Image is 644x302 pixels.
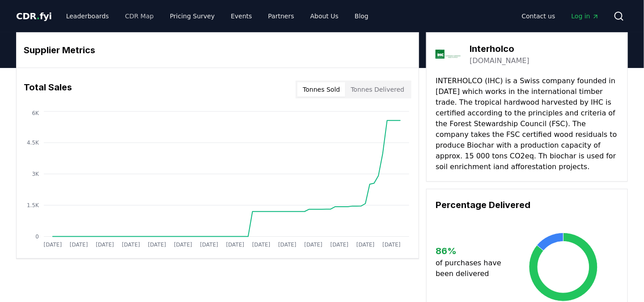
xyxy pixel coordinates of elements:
[356,242,375,248] tspan: [DATE]
[436,244,508,258] h3: 86 %
[226,242,245,248] tspan: [DATE]
[96,242,114,248] tspan: [DATE]
[27,140,39,146] tspan: 4.5K
[278,242,297,248] tspan: [DATE]
[148,242,166,248] tspan: [DATE]
[24,81,72,98] h3: Total Sales
[16,11,52,21] span: CDR fyi
[27,202,39,208] tspan: 1.5K
[436,42,461,67] img: Interholco-logo
[118,8,161,24] a: CDR Map
[436,76,619,172] p: INTERHOLCO (IHC) is a Swiss company founded in [DATE] which works in the international timber tra...
[44,242,62,248] tspan: [DATE]
[122,242,140,248] tspan: [DATE]
[174,242,192,248] tspan: [DATE]
[436,258,508,279] p: of purchases have been delivered
[59,8,376,24] nav: Main
[572,12,599,21] span: Log in
[347,8,376,24] a: Blog
[515,8,606,24] nav: Main
[303,8,346,24] a: About Us
[330,242,349,248] tspan: [DATE]
[163,8,222,24] a: Pricing Survey
[345,82,410,97] button: Tonnes Delivered
[59,8,116,24] a: Leaderboards
[252,242,271,248] tspan: [DATE]
[24,43,411,57] h3: Supplier Metrics
[436,198,619,212] h3: Percentage Delivered
[515,8,563,24] a: Contact us
[35,234,39,240] tspan: 0
[32,171,39,177] tspan: 3K
[470,55,530,66] a: [DOMAIN_NAME]
[383,242,401,248] tspan: [DATE]
[70,242,88,248] tspan: [DATE]
[224,8,259,24] a: Events
[16,10,52,22] a: CDR.fyi
[200,242,219,248] tspan: [DATE]
[32,110,39,116] tspan: 6K
[305,242,323,248] tspan: [DATE]
[261,8,301,24] a: Partners
[470,42,530,55] h3: Interholco
[37,11,40,21] span: .
[297,82,345,97] button: Tonnes Sold
[564,8,606,24] a: Log in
